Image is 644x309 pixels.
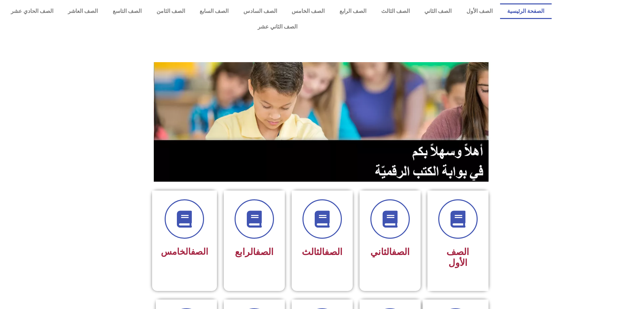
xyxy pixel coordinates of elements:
a: الصفحة الرئيسية [500,3,552,19]
a: الصف [325,247,343,257]
span: الثالث [302,247,343,257]
span: الثاني [370,247,410,257]
a: الصف الأول [459,3,500,19]
a: الصف السادس [236,3,284,19]
a: الصف الحادي عشر [3,3,61,19]
a: الصف الثامن [149,3,192,19]
a: الصف الثاني [417,3,459,19]
span: الصف الأول [446,247,469,268]
a: الصف [392,247,410,257]
a: الصف [191,247,208,257]
a: الصف الرابع [332,3,374,19]
a: الصف العاشر [61,3,106,19]
a: الصف [256,247,274,257]
span: الخامس [161,247,208,257]
a: الصف الثاني عشر [3,19,552,35]
a: الصف الخامس [284,3,332,19]
a: الصف الثالث [374,3,417,19]
a: الصف السابع [192,3,236,19]
a: الصف التاسع [105,3,149,19]
span: الرابع [235,247,274,257]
